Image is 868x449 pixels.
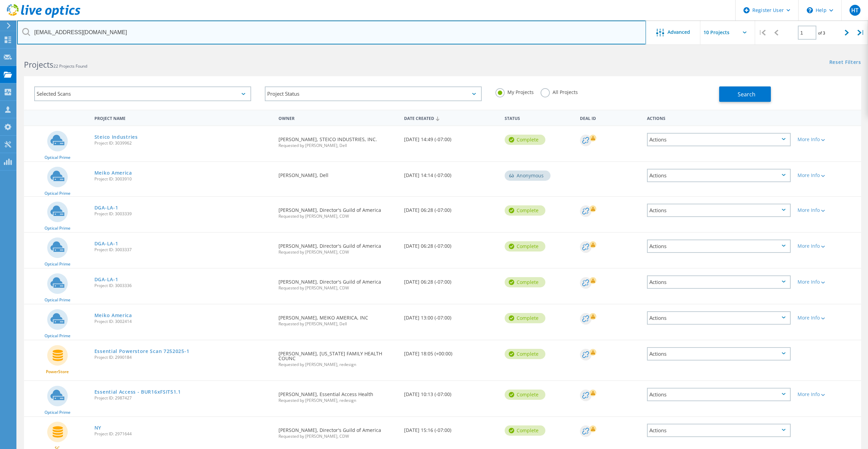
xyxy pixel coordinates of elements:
[94,141,272,145] span: Project ID: 3039962
[576,111,644,124] div: Deal Id
[94,313,132,318] a: Meiko America
[275,126,401,154] div: [PERSON_NAME], STEICO INDUSTRIES, INC.
[278,434,397,438] span: Requested by [PERSON_NAME], CDW
[401,340,501,363] div: [DATE] 18:05 (+00:00)
[94,319,272,324] span: Project ID: 3002414
[798,137,858,142] div: More Info
[275,233,401,261] div: [PERSON_NAME], Director's Guild of America
[265,86,482,101] div: Project Status
[854,21,868,45] div: |
[275,381,401,409] div: [PERSON_NAME], Essential Access Health
[798,173,858,178] div: More Info
[94,284,272,288] span: Project ID: 3003336
[851,8,858,13] span: HT
[94,349,190,354] a: Essential Powerstore Scan 7252025-1
[401,381,501,404] div: [DATE] 10:13 (-07:00)
[647,133,791,146] div: Actions
[94,432,272,436] span: Project ID: 2971644
[505,390,545,400] div: Complete
[798,244,858,248] div: More Info
[647,311,791,325] div: Actions
[278,322,397,326] span: Requested by [PERSON_NAME], Dell
[798,315,858,320] div: More Info
[647,275,791,289] div: Actions
[401,111,501,124] div: Date Created
[401,417,501,439] div: [DATE] 15:16 (-07:00)
[44,191,70,195] span: Optical Prime
[647,347,791,360] div: Actions
[44,334,70,338] span: Optical Prime
[807,7,813,13] svg: \n
[505,135,545,145] div: Complete
[644,111,794,124] div: Actions
[44,155,70,160] span: Optical Prime
[46,370,69,374] span: PowerStore
[278,250,397,254] span: Requested by [PERSON_NAME], CDW
[505,313,545,323] div: Complete
[17,21,646,44] input: Search projects by name, owner, ID, company, etc
[738,91,755,98] span: Search
[278,398,397,403] span: Requested by [PERSON_NAME], redesign
[44,262,70,266] span: Optical Prime
[829,60,861,66] a: Reset Filters
[44,298,70,302] span: Optical Prime
[94,277,118,282] a: DGA-LA-1
[94,212,272,216] span: Project ID: 3003339
[505,241,545,251] div: Complete
[94,171,132,175] a: Meiko America
[275,162,401,185] div: [PERSON_NAME], Dell
[275,197,401,225] div: [PERSON_NAME], Director's Guild of America
[94,248,272,252] span: Project ID: 3003337
[647,240,791,253] div: Actions
[401,162,501,185] div: [DATE] 14:14 (-07:00)
[24,59,53,70] b: Projects
[94,390,181,394] a: Essential Access - BUR16xFSIT51.1
[275,304,401,333] div: [PERSON_NAME], MEIKO AMERICA, INC
[647,388,791,401] div: Actions
[719,86,771,102] button: Search
[278,144,397,148] span: Requested by [PERSON_NAME], Dell
[647,169,791,182] div: Actions
[505,205,545,216] div: Complete
[275,340,401,373] div: [PERSON_NAME], [US_STATE] FAMILY HEALTH COUNC
[275,111,401,124] div: Owner
[798,208,858,213] div: More Info
[94,205,118,210] a: DGA-LA-1
[505,425,545,436] div: Complete
[278,214,397,218] span: Requested by [PERSON_NAME], CDW
[94,177,272,181] span: Project ID: 3003910
[91,111,275,124] div: Project Name
[275,269,401,297] div: [PERSON_NAME], Director's Guild of America
[94,425,101,430] a: NY
[34,86,251,101] div: Selected Scans
[495,88,534,95] label: My Projects
[505,171,550,181] div: Anonymous
[401,304,501,327] div: [DATE] 13:00 (-07:00)
[541,88,578,95] label: All Projects
[275,417,401,445] div: [PERSON_NAME], Director's Guild of America
[505,349,545,359] div: Complete
[94,396,272,400] span: Project ID: 2987427
[501,111,576,124] div: Status
[798,392,858,397] div: More Info
[94,355,272,359] span: Project ID: 2990184
[647,204,791,217] div: Actions
[44,226,70,230] span: Optical Prime
[278,363,397,367] span: Requested by [PERSON_NAME], redesign
[401,269,501,291] div: [DATE] 06:28 (-07:00)
[505,277,545,287] div: Complete
[647,424,791,437] div: Actions
[401,197,501,219] div: [DATE] 06:28 (-07:00)
[401,233,501,255] div: [DATE] 06:28 (-07:00)
[94,135,138,139] a: Steico Industries
[44,410,70,414] span: Optical Prime
[668,30,690,35] span: Advanced
[401,126,501,149] div: [DATE] 14:49 (-07:00)
[798,280,858,284] div: More Info
[278,286,397,290] span: Requested by [PERSON_NAME], CDW
[94,241,118,246] a: DGA-LA-1
[818,30,825,36] span: of 3
[53,63,87,69] span: 22 Projects Found
[755,21,769,45] div: |
[7,14,80,19] a: Live Optics Dashboard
